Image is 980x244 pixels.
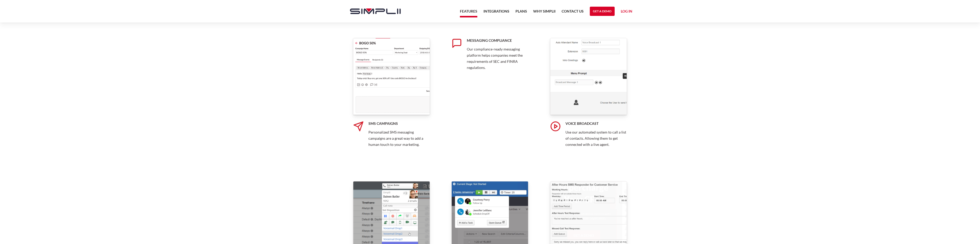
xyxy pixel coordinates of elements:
img: Simplii [350,8,401,14]
h5: Messaging Compliance [467,38,528,43]
a: Why Simplii [533,8,555,17]
a: Get a Demo [590,7,615,16]
p: Use our automated system to call a list of contacts. Allowing them to get connected with a live a... [565,129,627,148]
a: SMS CampaignsPersonalized SMS messaging campaigns are a great way to add a human touch to your ma... [353,38,430,160]
h5: SMS Campaigns [368,121,430,126]
a: Integrations [483,8,509,17]
a: Features [460,8,477,17]
a: Log in [621,8,632,16]
a: Voice BroadcastUse our automated system to call a list of contacts. Allowing them to get connecte... [550,38,627,160]
h5: Voice Broadcast [565,121,627,126]
a: Plans [515,8,527,17]
p: Personalized SMS messaging campaigns are a great way to add a human touch to your marketing. [368,129,430,148]
a: Contact US [562,8,584,17]
a: Messaging ComplianceOur compliance-ready messaging platform helps companies meet the requirements... [451,38,528,160]
p: Our compliance-ready messaging platform helps companies meet the requirements of SEC and FINRA re... [467,46,528,71]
